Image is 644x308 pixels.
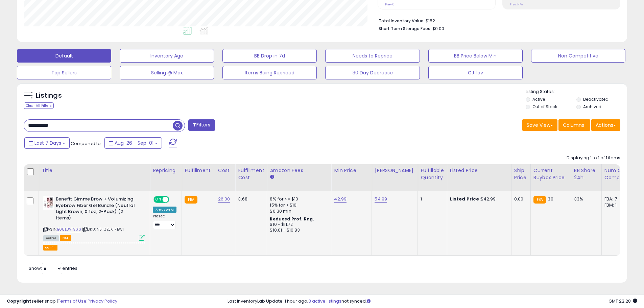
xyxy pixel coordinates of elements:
[270,167,328,174] div: Amazon Fees
[375,196,387,203] a: 54.99
[56,196,138,223] b: Benefit Gimme Brow + Volumizing Eyebrow Fiber Gel Bundle (Neutral Light Brown, 0.1oz, 2-Pack) (2 ...
[238,167,264,181] div: Fulfillment Cost
[533,196,546,204] small: FBA
[24,137,70,149] button: Last 7 Days
[591,119,620,131] button: Actions
[222,49,317,63] button: BB Drop in 7d
[428,49,523,63] button: BB Price Below Min
[185,167,212,174] div: Fulfillment
[222,66,317,79] button: Items Being Repriced
[450,196,506,202] div: $42.99
[43,235,59,241] span: All listings currently available for purchase on Amazon
[379,18,425,24] b: Total Inventory Value:
[532,104,557,110] label: Out of Stock
[153,167,179,174] div: Repricing
[583,104,601,110] label: Archived
[604,167,629,181] div: Num of Comp.
[218,196,230,203] a: 26.00
[7,298,117,305] div: seller snap | |
[334,167,369,174] div: Min Price
[43,245,57,251] button: admin
[379,16,615,24] li: $182
[270,196,326,202] div: 8% for <= $10
[36,91,62,100] h5: Listings
[533,167,568,181] div: Current Buybox Price
[168,197,179,203] span: OFF
[532,96,545,102] label: Active
[270,202,326,208] div: 15% for > $10
[153,207,176,213] div: Amazon AI
[531,49,625,63] button: Non Competitive
[510,2,523,6] small: Prev: N/A
[526,89,627,95] p: Listing States:
[428,66,523,79] button: CJ fav
[120,49,214,63] button: Inventory Age
[567,155,620,161] div: Displaying 1 to 1 of 1 items
[42,167,147,174] div: Title
[185,196,197,204] small: FBA
[17,66,111,79] button: Top Sellers
[421,167,444,181] div: Fulfillable Quantity
[609,298,637,304] span: 2025-09-9 22:28 GMT
[548,196,553,202] span: 30
[24,102,54,109] div: Clear All Filters
[450,167,508,174] div: Listed Price
[375,167,415,174] div: [PERSON_NAME]
[17,49,111,63] button: Default
[115,140,153,146] span: Aug-26 - Sep-01
[188,119,215,131] button: Filters
[514,196,525,202] div: 0.00
[82,227,124,232] span: | SKU: N5-ZZJX-FEWI
[385,2,395,6] small: Prev: 0
[325,49,420,63] button: Needs to Reprice
[120,66,214,79] button: Selling @ Max
[379,26,431,31] b: Short Term Storage Fees:
[218,167,233,174] div: Cost
[514,167,528,181] div: Ship Price
[334,196,347,203] a: 42.99
[604,202,627,208] div: FBM: 1
[29,265,77,271] span: Show: entries
[43,196,54,210] img: 41x3Fx2rlgL._SL40_.jpg
[270,222,326,228] div: $10 - $11.72
[325,66,420,79] button: 30 Day Decrease
[574,196,596,202] div: 33%
[558,119,590,131] button: Columns
[270,216,314,222] b: Reduced Prof. Rng.
[270,228,326,233] div: $10.01 - $10.83
[34,140,61,146] span: Last 7 Days
[228,298,637,305] div: Last InventoryLab Update: 1 hour ago, not synced.
[57,227,81,232] a: B08L3VT366
[7,298,31,304] strong: Copyright
[153,214,176,229] div: Preset:
[604,196,627,202] div: FBA: 7
[432,25,444,32] span: $0.00
[270,208,326,214] div: $0.30 min
[238,196,262,202] div: 3.68
[421,196,442,202] div: 1
[574,167,599,181] div: BB Share 24h.
[450,196,481,202] b: Listed Price:
[154,197,163,203] span: ON
[563,122,584,128] span: Columns
[60,235,71,241] span: FBA
[58,298,87,304] a: Terms of Use
[71,140,102,147] span: Compared to:
[308,298,341,304] a: 3 active listings
[88,298,117,304] a: Privacy Policy
[104,137,162,149] button: Aug-26 - Sep-01
[270,174,274,180] small: Amazon Fees.
[43,196,145,240] div: ASIN:
[583,96,609,102] label: Deactivated
[522,119,557,131] button: Save View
